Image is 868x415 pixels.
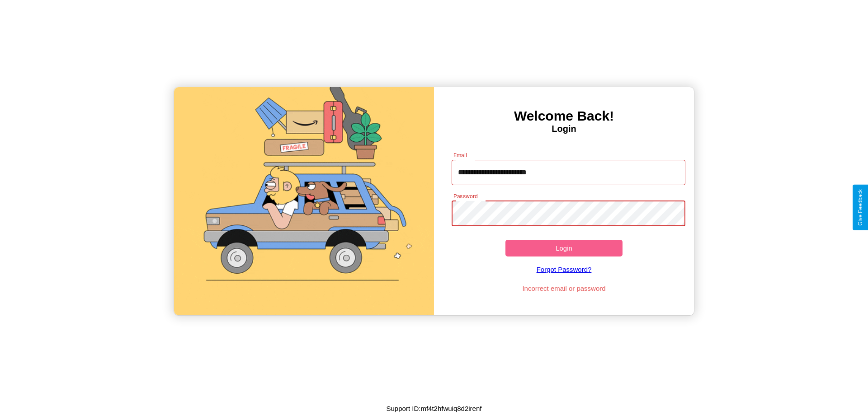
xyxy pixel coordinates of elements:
h3: Welcome Back! [434,108,694,124]
button: Login [505,240,623,256]
h4: Login [434,124,694,134]
label: Password [453,192,477,200]
a: Forgot Password? [447,256,681,282]
p: Support ID: mf4t2hfwuiq8d2irenf [387,402,482,415]
label: Email [453,151,467,159]
p: Incorrect email or password [447,282,681,294]
div: Give Feedback [857,189,863,226]
img: gif [174,87,434,315]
